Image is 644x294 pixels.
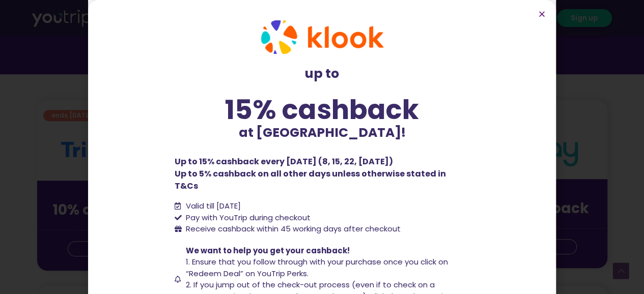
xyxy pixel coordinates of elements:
[186,245,350,256] span: We want to help you get your cashback!
[175,96,470,123] div: 15% cashback
[183,212,311,224] span: Pay with YouTrip during checkout
[538,10,546,18] a: Close
[175,123,470,142] p: at [GEOGRAPHIC_DATA]!
[183,200,241,212] span: Valid till [DATE]
[175,156,470,192] p: Up to 15% cashback every [DATE] (8, 15, 22, [DATE]) Up to 5% cashback on all other days unless ot...
[175,64,470,83] p: up to
[186,256,448,279] span: 1. Ensure that you follow through with your purchase once you click on “Redeem Deal” on YouTrip P...
[183,223,401,235] span: Receive cashback within 45 working days after checkout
